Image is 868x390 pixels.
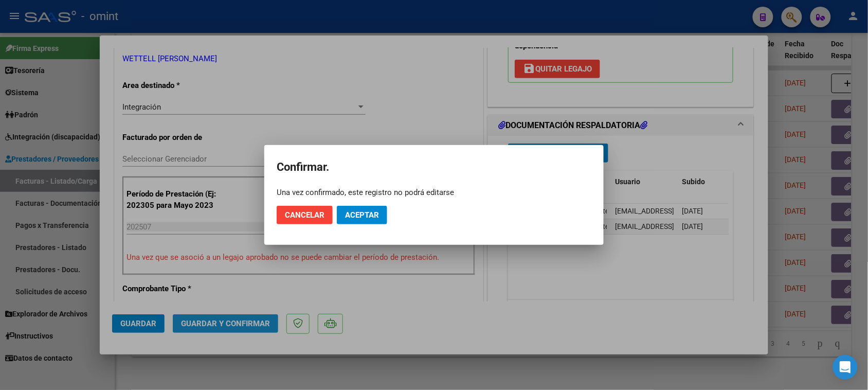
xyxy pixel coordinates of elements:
h2: Confirmar. [277,157,591,177]
span: Aceptar [345,210,379,220]
div: Una vez confirmado, este registro no podrá editarse [277,187,591,198]
span: Cancelar [285,210,324,220]
div: Open Intercom Messenger [833,355,858,380]
button: Cancelar [277,206,333,224]
button: Aceptar [337,206,387,224]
